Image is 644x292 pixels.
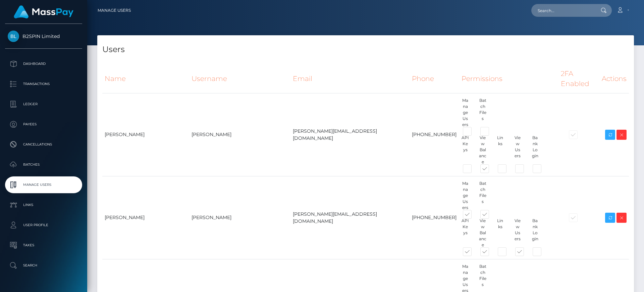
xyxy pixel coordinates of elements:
p: Batches [8,160,79,170]
div: View Balance [474,135,491,165]
div: Manage Users [457,97,474,128]
p: Manage Users [8,180,79,190]
div: Batch Files [474,180,491,211]
p: Cancellations [8,139,79,150]
a: Manage Users [98,3,131,17]
div: Bank Login [526,218,544,248]
a: Taxes [5,237,82,254]
a: Payees [5,116,82,133]
p: Links [8,200,79,210]
a: Dashboard [5,55,82,72]
div: API Keys [457,135,474,165]
a: Ledger [5,96,82,113]
p: Payees [8,119,79,129]
th: Name [102,65,189,93]
div: View Balance [474,218,491,248]
div: Batch Files [474,97,491,128]
p: Taxes [8,240,79,250]
th: Actions [599,65,629,93]
h4: Users [102,44,629,55]
a: Manage Users [5,176,82,193]
th: Phone [410,65,460,93]
div: View Users [509,135,526,165]
td: [PHONE_NUMBER] [410,93,460,176]
p: Transactions [8,79,79,89]
p: Dashboard [8,59,79,69]
th: Email [290,65,410,93]
p: User Profile [8,220,79,230]
a: User Profile [5,217,82,234]
div: View Users [509,218,526,248]
div: Bank Login [526,135,544,165]
input: Search... [531,4,594,17]
td: [PERSON_NAME][EMAIL_ADDRESS][DOMAIN_NAME] [290,93,410,176]
th: Username [189,65,290,93]
p: Search [8,260,79,270]
a: Search [5,257,82,274]
td: [PERSON_NAME] [189,176,290,259]
a: Transactions [5,76,82,92]
td: [PERSON_NAME][EMAIL_ADDRESS][DOMAIN_NAME] [290,176,410,259]
div: Links [491,218,509,248]
img: B2SPIN Limited [8,31,19,42]
td: [PERSON_NAME] [189,93,290,176]
div: Links [491,135,509,165]
div: Manage Users [457,180,474,211]
td: [PHONE_NUMBER] [410,176,460,259]
th: Permissions [459,65,558,93]
td: [PERSON_NAME] [102,93,189,176]
th: 2FA Enabled [558,65,599,93]
p: Ledger [8,99,79,109]
a: Batches [5,156,82,173]
a: Cancellations [5,136,82,153]
div: API Keys [457,218,474,248]
img: MassPay Logo [14,5,73,18]
a: Links [5,197,82,213]
span: B2SPIN Limited [5,33,82,39]
td: [PERSON_NAME] [102,176,189,259]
